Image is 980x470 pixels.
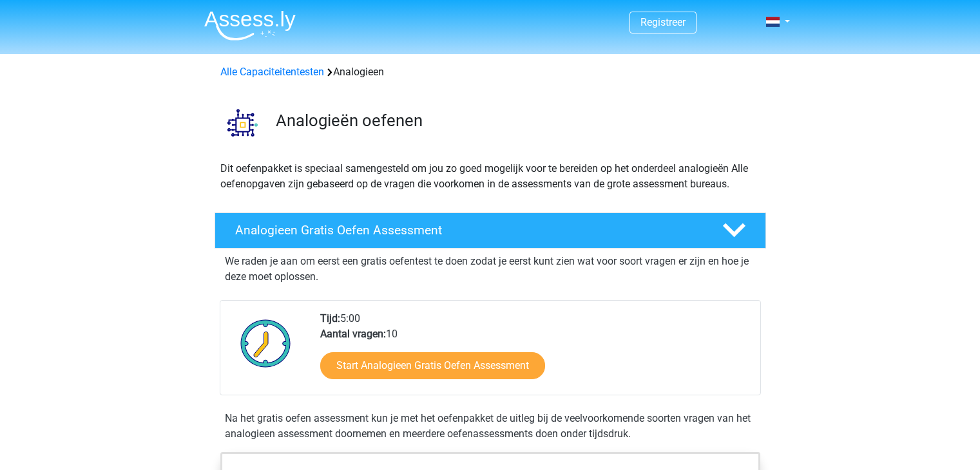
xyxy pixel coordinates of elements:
[320,328,386,340] b: Aantal vragen:
[320,312,340,324] b: Tijd:
[215,95,270,150] img: analogieen
[204,10,296,41] img: Assessly
[311,311,760,395] div: 5:00 10
[640,16,686,28] a: Registreer
[225,254,756,285] p: We raden je aan om eerst een gratis oefentest te doen zodat je eerst kunt zien wat voor soort vra...
[209,212,771,249] a: Analogieen Gratis Oefen Assessment
[220,161,760,192] p: Dit oefenpakket is speciaal samengesteld om jou zo goed mogelijk voor te bereiden op het onderdee...
[233,311,298,375] img: Klok
[276,111,756,131] h3: Analogieën oefenen
[220,411,761,442] div: Na het gratis oefen assessment kun je met het oefenpakket de uitleg bij de veelvoorkomende soorte...
[215,64,765,80] div: Analogieen
[235,223,702,238] h4: Analogieen Gratis Oefen Assessment
[220,66,324,78] a: Alle Capaciteitentesten
[320,352,545,379] a: Start Analogieen Gratis Oefen Assessment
